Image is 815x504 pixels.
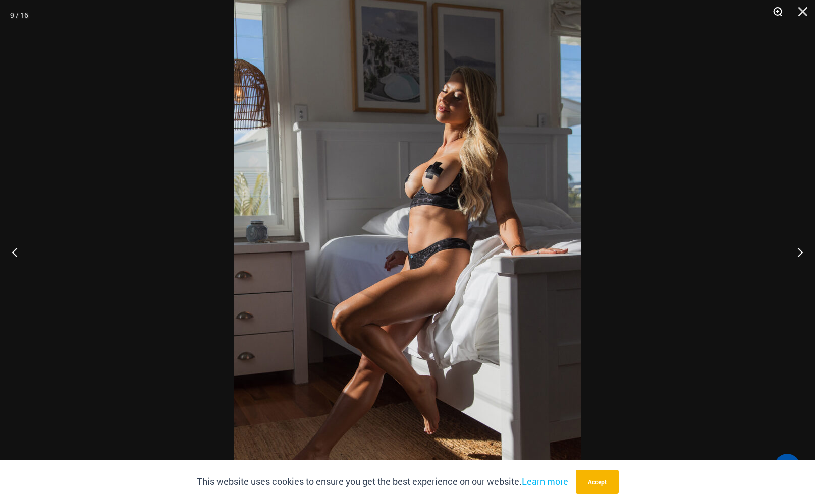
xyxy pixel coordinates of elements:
[197,474,568,489] p: This website uses cookies to ensure you get the best experience on our website.
[10,8,28,23] div: 9 / 16
[777,227,815,277] button: Next
[522,475,568,487] a: Learn more
[576,470,619,494] button: Accept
